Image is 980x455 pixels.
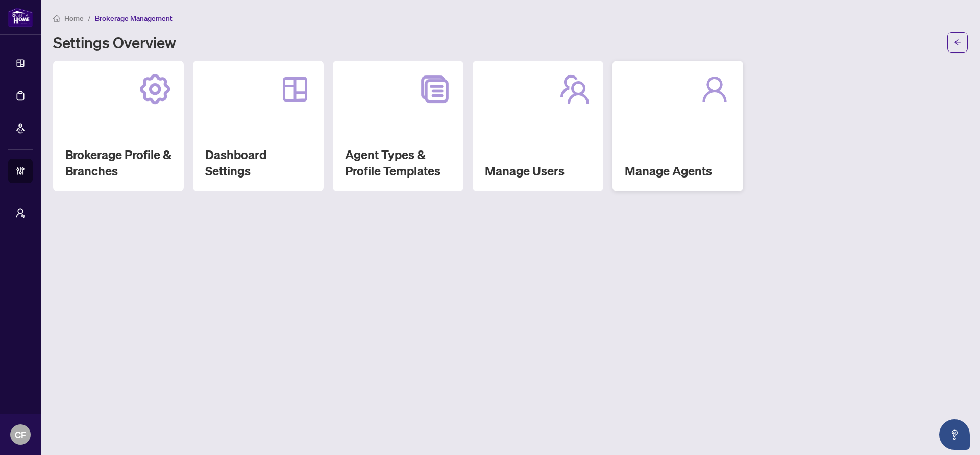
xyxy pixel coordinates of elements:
button: Open asap [939,419,970,450]
h2: Brokerage Profile & Branches [65,146,171,179]
span: Home [64,14,84,23]
span: home [53,15,60,22]
h1: Settings Overview [53,34,176,50]
h2: Manage Users [485,163,591,179]
span: arrow-left [954,39,961,46]
img: logo [8,8,33,27]
li: / [88,12,91,24]
span: Brokerage Management [95,14,173,23]
span: CF [15,427,26,442]
h2: Dashboard Settings [205,146,311,179]
span: user-switch [15,208,26,218]
h2: Agent Types & Profile Templates [345,146,451,179]
h2: Manage Agents [625,163,731,179]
